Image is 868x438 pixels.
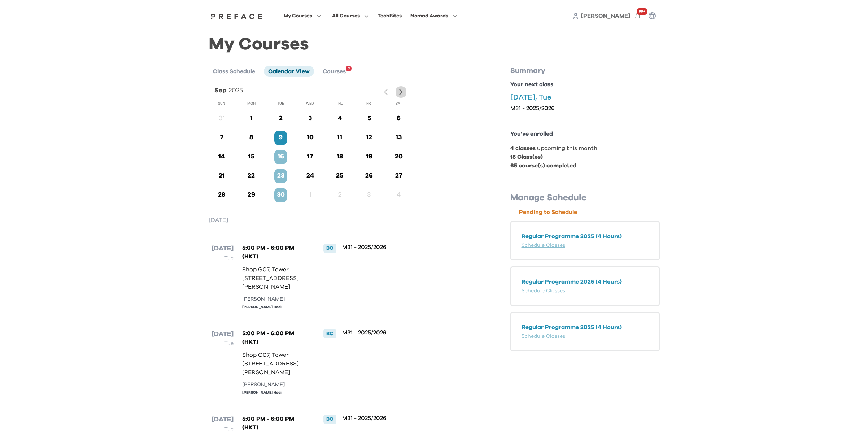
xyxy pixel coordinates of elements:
[242,329,309,346] p: 5:00 PM - 6:00 PM (HKT)
[211,339,234,348] p: Tue
[274,190,287,200] p: 30
[342,244,453,251] p: M31 - 2025/2026
[366,101,372,106] span: Fri
[304,133,317,143] p: 10
[323,69,346,74] span: Courses
[410,12,448,20] span: Nomad Awards
[323,415,336,424] div: BC
[215,114,228,123] p: 31
[510,154,543,160] b: 15 Class(es)
[519,208,660,216] p: Pending to Schedule
[274,133,287,143] p: 9
[228,86,243,96] p: 2025
[215,133,228,143] p: 7
[392,114,405,123] p: 6
[510,105,660,112] p: M31 - 2025/2026
[274,114,287,123] p: 2
[274,152,287,162] p: 16
[330,11,371,21] button: All Courses
[363,152,375,162] p: 19
[333,171,346,181] p: 25
[348,64,350,73] span: 3
[336,101,343,106] span: Thu
[392,152,405,162] p: 20
[378,12,402,20] div: TechBites
[363,133,375,143] p: 12
[510,192,660,203] p: Manage Schedule
[284,12,312,20] span: My Courses
[510,80,660,89] p: Your next class
[342,329,453,336] p: M31 - 2025/2026
[408,11,459,21] button: Nomad Awards
[277,101,284,106] span: Tue
[333,190,346,200] p: 2
[323,244,336,253] div: BC
[209,216,480,224] p: [DATE]
[522,243,565,248] a: Schedule Classes
[242,415,309,432] p: 5:00 PM - 6:00 PM (HKT)
[209,40,660,48] h1: My Courses
[522,232,649,241] p: Regular Programme 2025 (4 Hours)
[274,171,287,181] p: 23
[245,133,258,143] p: 8
[211,329,234,339] p: [DATE]
[242,390,309,395] div: [PERSON_NAME] Hooi
[245,171,258,181] p: 22
[211,254,234,262] p: Tue
[245,152,258,162] p: 15
[242,305,309,310] div: [PERSON_NAME] Hooi
[510,130,660,138] p: You've enrolled
[510,163,576,168] b: 65 course(s) completed
[522,277,649,286] p: Regular Programme 2025 (4 Hours)
[242,265,309,291] p: Shop G07, Tower [STREET_ADDRESS][PERSON_NAME]
[304,152,317,162] p: 17
[333,114,346,123] p: 4
[631,9,645,23] button: 99+
[209,13,265,19] a: Preface Logo
[306,101,314,106] span: Wed
[510,93,660,102] p: [DATE], Tue
[211,244,234,254] p: [DATE]
[363,114,375,123] p: 5
[242,295,309,303] div: [PERSON_NAME]
[211,425,234,433] p: Tue
[522,334,565,339] a: Schedule Classes
[637,8,647,15] span: 99+
[211,415,234,425] p: [DATE]
[304,114,317,123] p: 3
[282,11,323,21] button: My Courses
[363,171,375,181] p: 26
[510,144,660,153] p: upcoming this month
[333,152,346,162] p: 18
[392,171,405,181] p: 27
[332,12,360,20] span: All Courses
[242,244,309,261] p: 5:00 PM - 6:00 PM (HKT)
[510,145,536,151] b: 4 classes
[304,190,317,200] p: 1
[268,69,310,74] span: Calendar View
[363,190,375,200] p: 3
[323,329,336,338] div: BC
[522,288,565,293] a: Schedule Classes
[209,13,265,19] img: Preface Logo
[242,351,309,377] p: Shop G07, Tower [STREET_ADDRESS][PERSON_NAME]
[581,13,631,19] span: [PERSON_NAME]
[213,69,255,74] span: Class Schedule
[218,101,225,106] span: Sun
[247,101,256,106] span: Mon
[304,171,317,181] p: 24
[342,415,453,422] p: M31 - 2025/2026
[392,133,405,143] p: 13
[215,190,228,200] p: 28
[245,114,258,123] p: 1
[510,66,660,76] p: Summary
[392,190,405,200] p: 4
[245,190,258,200] p: 29
[215,171,228,181] p: 21
[214,86,227,96] p: Sep
[215,152,228,162] p: 14
[396,101,402,106] span: Sat
[581,12,631,20] a: [PERSON_NAME]
[522,323,649,332] p: Regular Programme 2025 (4 Hours)
[333,133,346,143] p: 11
